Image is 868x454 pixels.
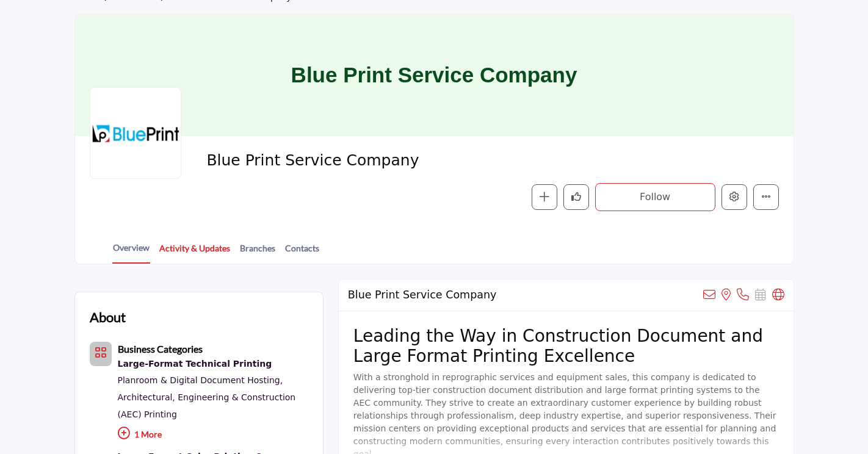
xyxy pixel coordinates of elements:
button: Like [563,184,589,210]
h2: Blue Print Service Company [348,289,497,301]
a: Business Categories [118,345,203,355]
h1: Blue Print Service Company [291,14,577,136]
a: Branches [239,242,276,263]
div: High-quality printing for blueprints, construction and architectural drawings. [118,356,308,372]
a: Overview [112,241,150,264]
span: Blue Print Service Company [206,151,542,171]
a: Architectural, Engineering & Construction (AEC) Printing [118,392,296,419]
button: Category Icon [90,342,112,366]
h2: About [90,307,126,327]
b: Business Categories [118,343,203,355]
button: Follow [595,183,715,211]
a: Large-Format Technical Printing [118,356,308,372]
a: Planroom & Digital Document Hosting, [118,375,283,385]
p: 1 More [118,423,308,449]
button: Edit company [722,184,747,210]
button: More details [753,184,779,210]
a: Contacts [284,242,320,263]
a: Activity & Updates [159,242,231,263]
h2: Leading the Way in Construction Document and Large Format Printing Excellence [353,326,779,367]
